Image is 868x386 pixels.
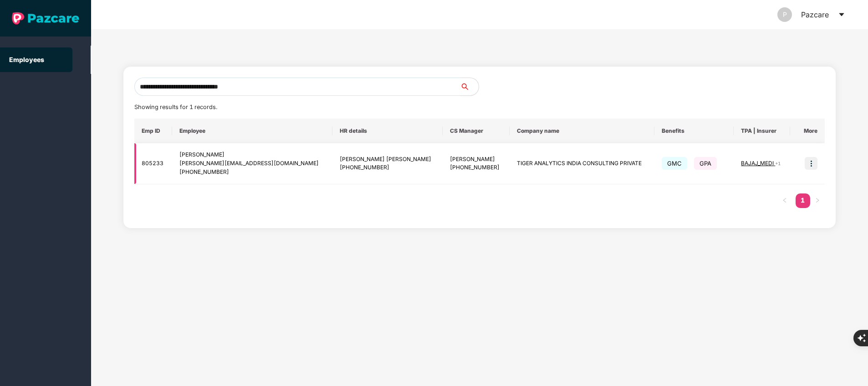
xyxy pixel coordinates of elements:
a: 1 [796,193,810,207]
span: search [460,83,479,90]
td: TIGER ANALYTICS INDIA CONSULTING PRIVATE [510,143,654,184]
span: GMC [662,157,687,170]
img: icon [805,157,817,170]
div: [PHONE_NUMBER] [450,163,502,172]
th: Employee [172,119,332,143]
th: Company name [510,119,654,143]
th: HR details [332,119,443,143]
span: right [815,198,820,203]
th: TPA | Insurer [734,119,790,143]
th: CS Manager [443,119,510,143]
span: left [782,198,787,203]
span: GPA [694,157,717,170]
div: [PERSON_NAME] [450,155,502,164]
span: caret-down [838,11,845,18]
a: Employees [9,56,44,63]
th: More [790,119,825,143]
span: BAJAJ_MEDI [741,160,775,167]
div: [PHONE_NUMBER] [340,163,435,172]
button: search [460,78,479,96]
td: 805233 [134,143,172,184]
span: + 1 [775,161,781,166]
span: P [783,7,787,22]
button: left [777,193,792,208]
div: [PERSON_NAME] [PERSON_NAME] [340,155,435,164]
div: [PERSON_NAME] [179,151,325,159]
th: Emp ID [134,119,172,143]
button: right [810,193,825,208]
li: 1 [796,193,810,208]
div: [PERSON_NAME][EMAIL_ADDRESS][DOMAIN_NAME] [179,159,325,168]
li: Previous Page [777,193,792,208]
div: [PHONE_NUMBER] [179,168,325,177]
li: Next Page [810,193,825,208]
span: Showing results for 1 records. [134,104,217,110]
th: Benefits [654,119,734,143]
